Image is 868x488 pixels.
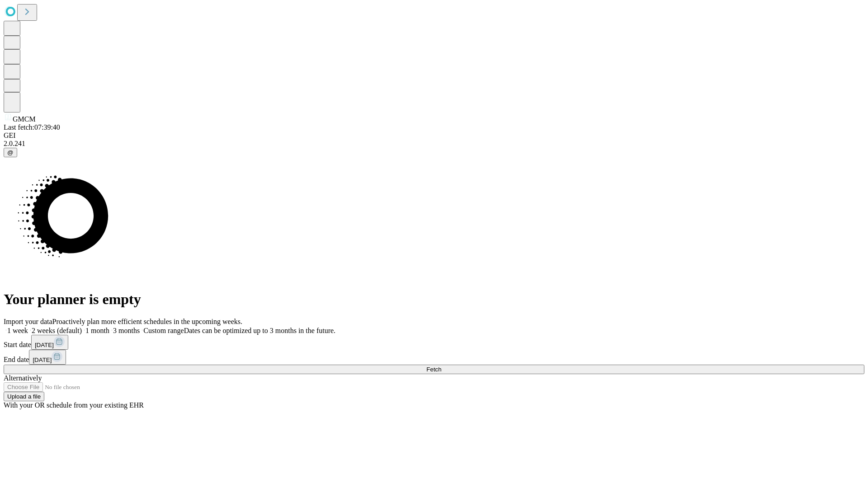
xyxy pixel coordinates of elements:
[29,350,66,365] button: [DATE]
[184,327,335,334] span: Dates can be optimized up to 3 months in the future.
[85,327,109,334] span: 1 month
[7,149,14,156] span: @
[113,327,140,334] span: 3 months
[32,327,82,334] span: 2 weeks (default)
[4,131,864,140] div: GEI
[4,374,42,382] span: Alternatively
[13,115,36,123] span: GMCM
[35,342,54,348] span: [DATE]
[143,327,184,334] span: Custom range
[4,148,17,157] button: @
[7,327,28,334] span: 1 week
[4,365,864,374] button: Fetch
[4,350,864,365] div: End date
[33,357,52,363] span: [DATE]
[4,291,864,308] h1: Your planner is empty
[4,318,52,325] span: Import your data
[31,335,68,350] button: [DATE]
[4,140,864,148] div: 2.0.241
[4,392,44,401] button: Upload a file
[4,123,60,131] span: Last fetch: 07:39:40
[4,335,864,350] div: Start date
[52,318,242,325] span: Proactively plan more efficient schedules in the upcoming weeks.
[426,366,441,373] span: Fetch
[4,401,144,409] span: With your OR schedule from your existing EHR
